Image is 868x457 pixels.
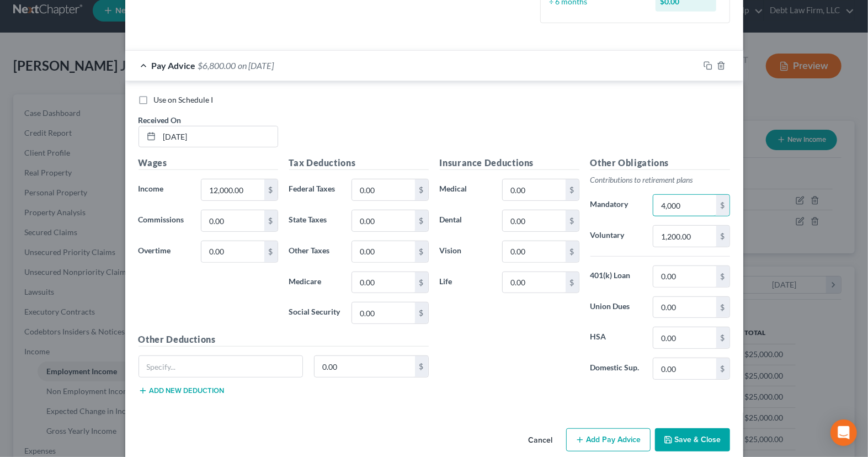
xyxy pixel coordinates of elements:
span: Income [139,184,164,193]
input: 0.00 [352,179,414,200]
label: Medical [434,179,497,201]
div: $ [716,297,729,318]
div: $ [566,272,579,293]
input: 0.00 [653,358,716,379]
div: $ [415,272,428,293]
label: Federal Taxes [284,179,347,201]
button: Add new deduction [139,386,225,395]
div: $ [415,356,428,377]
input: 0.00 [503,210,565,231]
label: Life [434,272,497,294]
h5: Other Deductions [139,333,429,347]
input: 0.00 [201,179,264,200]
input: 0.00 [352,272,414,293]
div: $ [716,226,729,247]
input: 0.00 [352,241,414,262]
div: $ [264,241,278,262]
input: 0.00 [352,302,414,323]
label: Social Security [284,302,347,324]
label: HSA [585,327,648,349]
input: 0.00 [201,241,264,262]
div: $ [566,241,579,262]
h5: Insurance Deductions [440,156,579,170]
label: Voluntary [585,225,648,247]
label: Mandatory [585,194,648,216]
input: 0.00 [653,195,716,216]
label: Medicare [284,272,347,294]
label: Other Taxes [284,241,347,263]
h5: Tax Deductions [289,156,429,170]
input: 0.00 [503,241,565,262]
div: $ [566,210,579,231]
label: Dental [434,210,497,232]
div: $ [716,358,729,379]
input: 0.00 [503,179,565,200]
span: Received On [139,115,182,125]
div: $ [415,210,428,231]
div: Open Intercom Messenger [830,419,857,446]
div: $ [716,266,729,287]
button: Save & Close [655,428,730,451]
input: 0.00 [653,327,716,348]
input: 0.00 [653,226,716,247]
span: Use on Schedule I [154,95,214,104]
p: Contributions to retirement plans [590,174,730,185]
label: 401(k) Loan [585,265,648,288]
button: Cancel [520,429,562,451]
button: Add Pay Advice [566,428,651,451]
input: 0.00 [201,210,264,231]
label: Commissions [133,210,196,232]
input: Specify... [139,356,303,377]
span: Pay Advice [152,60,196,71]
label: State Taxes [284,210,347,232]
input: 0.00 [315,356,415,377]
div: $ [716,195,729,216]
input: 0.00 [503,272,565,293]
div: $ [264,210,278,231]
input: 0.00 [352,210,414,231]
label: Vision [434,241,497,263]
div: $ [716,327,729,348]
h5: Wages [139,156,278,170]
span: $6,800.00 [198,60,236,71]
label: Overtime [133,241,196,263]
div: $ [415,179,428,200]
input: 0.00 [653,266,716,287]
div: $ [264,179,278,200]
label: Union Dues [585,296,648,318]
span: on [DATE] [238,60,274,71]
div: $ [415,302,428,323]
div: $ [566,179,579,200]
input: 0.00 [653,297,716,318]
input: MM/DD/YYYY [159,126,278,147]
label: Domestic Sup. [585,358,648,380]
div: $ [415,241,428,262]
h5: Other Obligations [590,156,730,170]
